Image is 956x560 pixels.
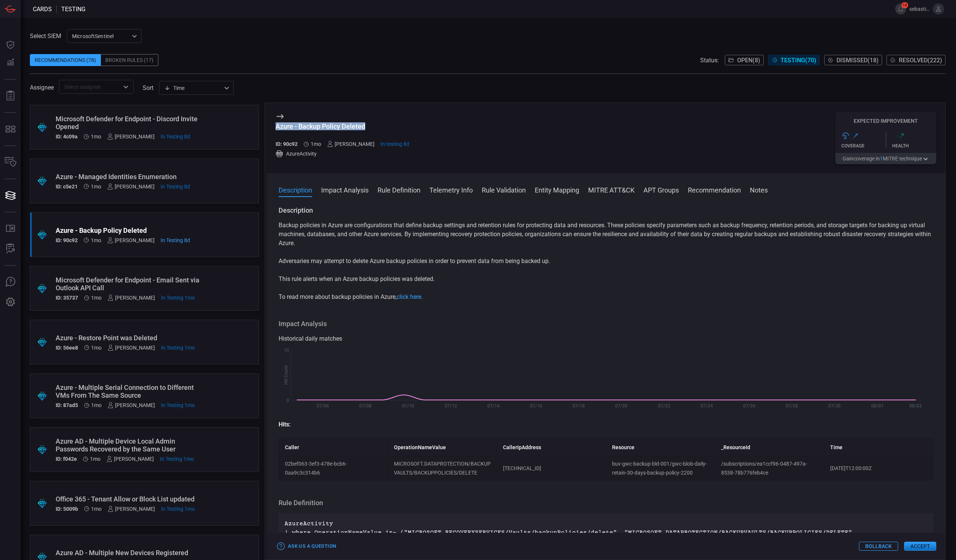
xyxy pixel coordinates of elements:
[91,134,101,140] span: Aug 10, 2025 12:22 AM
[497,456,606,481] td: [TECHNICAL_ID]
[91,345,102,351] span: Aug 03, 2025 2:50 AM
[161,402,195,408] span: Aug 05, 2025 9:00 AM
[871,403,884,409] text: 08/01
[841,143,886,148] div: Coverage
[56,384,205,399] div: Azure - Multiple Serial Connection to Different VMs From The Same Source
[1,240,19,258] button: ALERT ANALYSIS
[1,273,19,291] button: Ask Us A Question
[283,365,289,385] text: Hit Count
[56,237,78,243] h5: ID: 90c92
[643,185,679,194] button: APT Groups
[859,542,898,551] button: Rollback
[161,134,190,140] span: Sep 02, 2025 9:03 AM
[503,444,541,450] strong: CallerIpAddress
[56,334,205,342] div: Azure - Restore Point was Deleted
[56,495,205,503] div: Office 365 - Tenant Allow or Block List updated
[279,498,933,507] h3: Rule Definition
[835,153,936,164] button: Gaincoverage in1MITRE technique
[1,54,19,72] button: Detections
[892,143,937,148] div: Health
[56,295,78,301] h5: ID: 35737
[830,444,842,450] strong: Time
[279,221,933,248] p: Backup policies in Azure are configurations that define backup settings and retention rules for p...
[56,549,205,557] div: Azure AD - Multiple New Devices Registered
[701,403,713,409] text: 07/24
[91,295,102,301] span: Aug 03, 2025 2:50 AM
[901,2,908,8] span: 10
[30,54,101,66] div: Recommendations (78)
[279,206,933,215] h3: Description
[904,542,936,551] button: Accept
[588,185,634,194] button: MITRE ATT&CK
[279,292,933,301] p: To read more about backup policies in Azure,
[107,237,155,243] div: [PERSON_NAME]
[285,444,299,450] strong: Caller
[276,141,298,147] h5: ID: 90c92
[143,84,153,91] label: sort
[378,185,420,194] button: Rule Definition
[276,541,338,552] button: Ask Us a Question
[899,57,942,64] span: Resolved ( 222 )
[56,184,78,190] h5: ID: c5e21
[107,184,155,190] div: [PERSON_NAME]
[56,226,205,234] div: Azure - Backup Policy Deleted
[388,456,497,481] td: MICROSOFT.DATAPROTECTION/BACKUPVAULTS/BACKUPPOLICIES/DELETE
[56,437,205,453] div: Azure AD - Multiple Device Local Admin Passwords Recovered by the Same User
[161,345,195,351] span: Aug 05, 2025 9:00 AM
[836,57,879,64] span: Dismissed ( 18 )
[445,403,457,409] text: 07/12
[887,55,946,65] button: Resolved(222)
[106,456,154,462] div: [PERSON_NAME]
[108,345,155,351] div: [PERSON_NAME]
[56,276,205,292] div: Microsoft Defender for Endpoint - Email Sent via Outlook API Call
[108,506,155,512] div: [PERSON_NAME]
[750,185,768,194] button: Notes
[535,185,579,194] button: Entity Mapping
[91,506,102,512] span: Aug 03, 2025 2:49 AM
[381,141,409,147] span: Sep 02, 2025 9:03 AM
[279,275,933,284] p: This rule alerts when an Azure backup policies was deleted.
[482,185,526,194] button: Rule Validation
[612,444,634,450] strong: Resource
[429,185,473,194] button: Telemetry Info
[56,456,77,462] h5: ID: f042e
[658,403,670,409] text: 07/22
[61,82,119,91] input: Select assignee
[895,3,906,15] button: 10
[828,403,841,409] text: 07/30
[56,134,78,140] h5: ID: 4c09a
[56,402,78,408] h5: ID: 87ad5
[279,456,388,481] td: 02bef063-3ef3-478e-bcb6-0aa9c3c314b6
[164,84,222,92] div: Time
[327,141,375,147] div: [PERSON_NAME]
[284,348,289,353] text: 10
[688,185,741,194] button: Recommendation
[824,456,933,481] td: [DATE]T12:00:00Z
[909,403,922,409] text: 08/03
[700,57,719,64] span: Status:
[161,184,190,190] span: Sep 02, 2025 9:03 AM
[743,403,755,409] text: 07/26
[725,55,764,65] button: Open(8)
[737,57,760,64] span: Open ( 8 )
[397,293,423,300] a: click here.
[394,444,446,450] strong: OperationNameValue
[90,456,100,462] span: Aug 03, 2025 2:49 AM
[880,156,883,162] span: 1
[91,184,101,190] span: Aug 10, 2025 12:22 AM
[107,134,155,140] div: [PERSON_NAME]
[160,456,194,462] span: Aug 05, 2025 9:00 AM
[780,57,816,64] span: Testing ( 70 )
[161,295,195,301] span: Aug 05, 2025 9:00 AM
[30,32,61,40] label: Select SIEM
[1,293,19,311] button: Preferences
[276,150,409,157] div: AzureActivity
[715,456,824,481] td: /subscriptions/ea1ccf96-0487-497a-8538-78b776feb4ce
[721,444,750,450] strong: _ResourceId
[1,220,19,238] button: Rule Catalog
[359,403,372,409] text: 07/08
[91,402,102,408] span: Aug 03, 2025 2:50 AM
[768,55,820,65] button: Testing(70)
[161,506,195,512] span: Aug 05, 2025 9:00 AM
[1,187,19,204] button: Cards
